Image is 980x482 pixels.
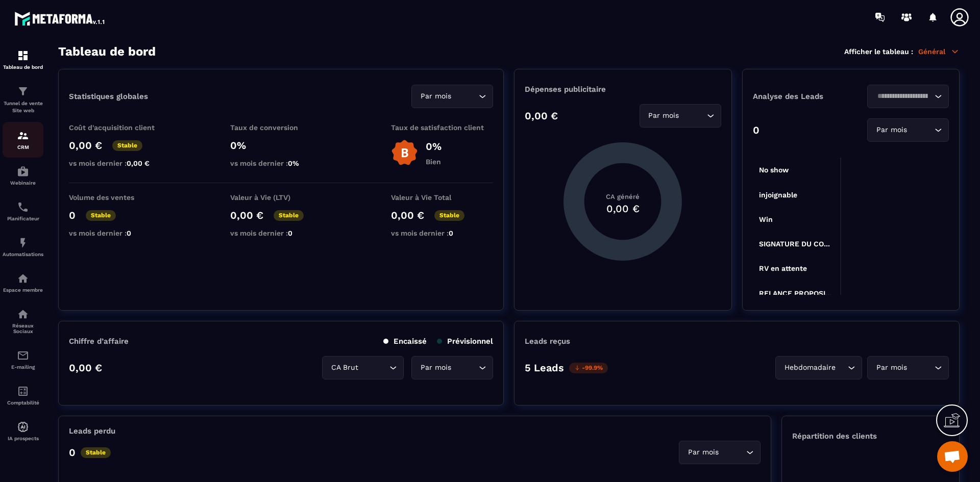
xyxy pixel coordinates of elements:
p: Webinaire [3,180,43,186]
p: E-mailing [3,364,43,370]
a: automationsautomationsEspace membre [3,265,43,300]
tspan: injoignable [759,191,797,199]
img: formation [17,130,29,142]
img: logo [14,9,106,28]
div: Search for option [775,356,862,379]
p: vs mois dernier : [69,229,171,237]
span: 0 [127,229,131,237]
div: Search for option [411,85,493,108]
p: Leads reçus [525,337,570,346]
span: Par mois [418,91,453,102]
img: automations [17,237,29,249]
a: automationsautomationsWebinaire [3,158,43,193]
p: 0 [69,209,76,221]
img: formation [17,49,29,62]
h3: Tableau de bord [58,44,156,59]
p: Espace membre [3,287,43,293]
p: IA prospects [3,436,43,441]
p: Stable [434,210,464,221]
p: Tableau de bord [3,64,43,70]
span: Par mois [685,447,721,458]
p: Stable [274,210,304,221]
span: Par mois [874,124,909,136]
img: automations [17,421,29,433]
div: Search for option [867,356,949,379]
span: CA Brut [329,362,360,373]
p: Répartition des clients [792,432,949,441]
input: Search for option [360,362,387,373]
p: Analyse des Leads [753,92,851,101]
img: b-badge-o.b3b20ee6.svg [391,139,418,166]
p: -99.9% [569,363,608,373]
p: Comptabilité [3,400,43,405]
p: 0,00 € [391,209,424,221]
input: Search for option [909,124,932,136]
p: 0% [426,140,442,153]
div: Search for option [640,104,721,128]
tspan: RELANCE PROPOSI... [759,289,831,297]
img: scheduler [17,201,29,213]
input: Search for option [874,91,932,102]
span: 0 [449,229,453,237]
div: Search for option [867,85,949,108]
input: Search for option [909,362,932,373]
span: 0 [288,229,292,237]
p: Taux de satisfaction client [391,123,493,132]
img: automations [17,165,29,177]
p: Stable [81,447,111,458]
p: Automatisations [3,251,43,257]
a: formationformationTableau de bord [3,42,43,78]
p: Taux de conversion [230,123,332,132]
span: Par mois [874,362,909,373]
p: Chiffre d’affaire [69,337,129,346]
div: Search for option [679,441,761,464]
p: Prévisionnel [437,337,493,346]
a: formationformationCRM [3,122,43,158]
input: Search for option [838,362,845,373]
p: Réseaux Sociaux [3,323,43,334]
p: Statistiques globales [69,92,148,101]
p: Valeur à Vie (LTV) [230,193,332,201]
div: Search for option [322,356,404,379]
div: Search for option [867,118,949,142]
tspan: SIGNATURE DU CO... [759,240,830,248]
img: email [17,349,29,362]
a: social-networksocial-networkRéseaux Sociaux [3,300,43,342]
p: Général [918,47,960,56]
a: emailemailE-mailing [3,342,43,377]
a: automationsautomationsAutomatisations [3,229,43,265]
tspan: RV en attente [759,264,807,272]
span: 0% [288,159,299,167]
p: Valeur à Vie Total [391,193,493,201]
p: CRM [3,144,43,150]
p: Volume des ventes [69,193,171,201]
img: accountant [17,385,29,397]
p: Stable [112,140,142,151]
p: 0,00 € [230,209,263,221]
p: Encaissé [383,337,427,346]
p: Coût d'acquisition client [69,123,171,132]
a: accountantaccountantComptabilité [3,377,43,413]
input: Search for option [453,91,476,102]
div: Search for option [411,356,493,379]
p: 0,00 € [69,362,102,374]
p: 0,00 € [69,139,102,151]
p: 0 [753,124,759,136]
div: Ouvrir le chat [937,441,968,472]
p: vs mois dernier : [230,159,332,167]
p: Planificateur [3,216,43,221]
a: formationformationTunnel de vente Site web [3,78,43,122]
p: vs mois dernier : [230,229,332,237]
p: Bien [426,158,442,166]
input: Search for option [721,447,744,458]
p: Dépenses publicitaire [525,85,721,94]
img: formation [17,85,29,97]
p: 0% [230,139,332,151]
p: Leads perdu [69,426,115,436]
tspan: Win [759,215,773,223]
p: 5 Leads [525,362,564,374]
p: Afficher le tableau : [844,47,913,56]
p: 0 [69,446,76,459]
input: Search for option [453,362,476,373]
a: schedulerschedulerPlanificateur [3,193,43,229]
